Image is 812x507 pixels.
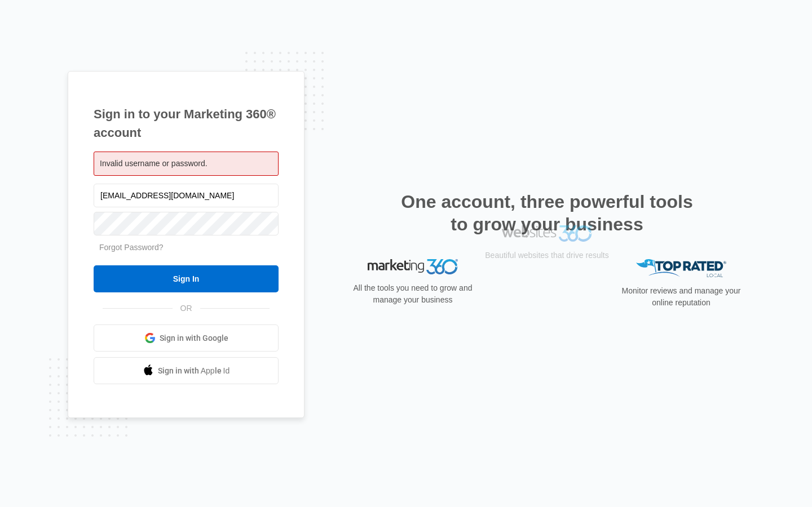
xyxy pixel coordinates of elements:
[94,105,279,142] h1: Sign in to your Marketing 360® account
[94,324,279,352] a: Sign in with Google
[160,332,228,344] span: Sign in with Google
[158,365,230,377] span: Sign in with Apple Id
[618,285,744,309] p: Monitor reviews and manage your online reputation
[368,259,458,275] img: Marketing 360
[173,303,200,314] span: OR
[99,243,164,252] a: Forgot Password?
[94,357,279,384] a: Sign in with Apple Id
[350,282,476,306] p: All the tools you need to grow and manage your business
[100,159,208,168] span: Invalid username or password.
[94,265,279,292] input: Sign In
[636,259,726,278] img: Top Rated Local
[502,259,592,275] img: Websites 360
[484,283,610,295] p: Beautiful websites that drive results
[94,184,279,207] input: Email
[398,190,696,235] h2: One account, three powerful tools to grow your business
